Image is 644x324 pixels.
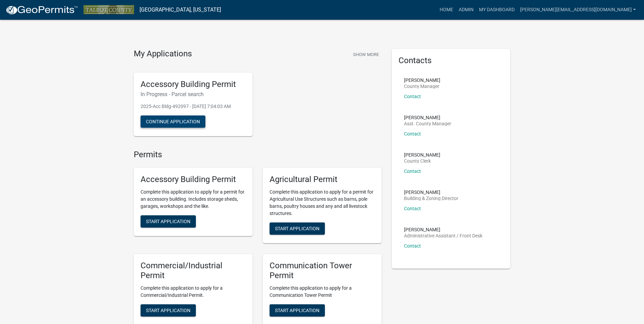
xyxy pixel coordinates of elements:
h5: Contacts [399,56,504,66]
img: Talbot County, Georgia [84,5,134,14]
button: Continue Application [141,115,205,128]
p: County Manager [404,84,440,89]
a: Contact [404,243,421,249]
h5: Accessory Building Permit [141,175,246,184]
button: Start Application [270,304,325,317]
a: [GEOGRAPHIC_DATA], [US_STATE] [140,4,221,16]
p: Complete this application to apply for a permit for Agricultural Use Structures such as barns, po... [270,188,375,217]
button: Start Application [141,215,196,228]
span: Start Application [146,219,190,224]
p: [PERSON_NAME] [404,78,440,83]
a: Contact [404,131,421,137]
h5: Agricultural Permit [270,175,375,184]
p: [PERSON_NAME] [404,190,458,195]
a: Contact [404,94,421,99]
p: [PERSON_NAME] [404,115,451,120]
h5: Communication Tower Permit [270,261,375,281]
button: Start Application [270,222,325,235]
p: Asst. County Manager [404,121,451,126]
p: [PERSON_NAME] [404,227,482,232]
h6: In Progress - Parcel search [141,91,246,97]
a: Admin [456,3,476,16]
h5: Commercial/Industrial Permit [141,261,246,281]
span: Start Application [275,307,319,313]
p: [PERSON_NAME] [404,152,440,157]
a: [PERSON_NAME][EMAIL_ADDRESS][DOMAIN_NAME] [517,3,639,16]
h4: Permits [134,150,382,160]
p: Complete this application to apply for a Communication Tower Permit [270,285,375,299]
a: Contact [404,168,421,174]
span: Start Application [275,226,319,231]
p: Building & Zoning Director [404,196,458,201]
span: Start Application [146,307,190,313]
a: My Dashboard [476,3,517,16]
p: County Clerk [404,159,440,163]
a: Contact [404,206,421,211]
h5: Accessory Building Permit [141,79,246,89]
p: Complete this application to apply for a permit for an accessory building. Includes storage sheds... [141,188,246,210]
button: Show More [350,49,382,60]
a: Home [437,3,456,16]
p: Complete this application to apply for a Commercial/Industrial Permit. [141,285,246,299]
p: Administrative Assistant / Front Desk [404,233,482,238]
h4: My Applications [134,49,192,59]
button: Start Application [141,304,196,317]
p: 2025-Acc Bldg-492097 - [DATE] 7:04:03 AM [141,103,246,110]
